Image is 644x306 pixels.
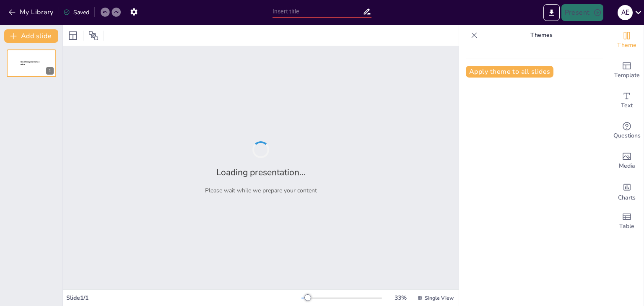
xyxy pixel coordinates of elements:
div: 1 [46,67,54,75]
div: Add text boxes [610,86,644,116]
button: My Library [6,5,57,19]
div: Change the overall theme [610,25,644,55]
div: Get real-time input from your audience [610,116,644,146]
p: Themes [481,25,602,45]
div: A E [618,5,633,20]
div: Add images, graphics, shapes or video [610,146,644,176]
div: Add a table [610,206,644,236]
span: Sendsteps presentation editor [21,61,39,65]
span: Table [619,222,634,231]
button: Present [561,4,603,21]
span: Text [621,101,633,110]
span: Position [88,31,99,41]
span: Media [619,161,635,171]
span: Single View [425,295,454,301]
div: Saved [63,8,89,16]
div: Add charts and graphs [610,176,644,206]
span: Questions [613,131,641,140]
div: Add ready made slides [610,55,644,86]
div: Layout [66,29,80,42]
button: A E [618,4,633,21]
button: Add slide [4,29,58,43]
button: Export to PowerPoint [543,4,560,21]
div: 33 % [390,294,410,302]
span: Theme [617,41,636,50]
span: Charts [618,193,636,202]
div: Slide 1 / 1 [66,294,301,302]
input: Insert title [273,5,363,18]
div: 1 [7,49,56,77]
p: Please wait while we prepare your content [205,187,317,194]
button: Apply theme to all slides [466,66,553,78]
span: Template [614,71,640,80]
h2: Loading presentation... [216,166,306,178]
